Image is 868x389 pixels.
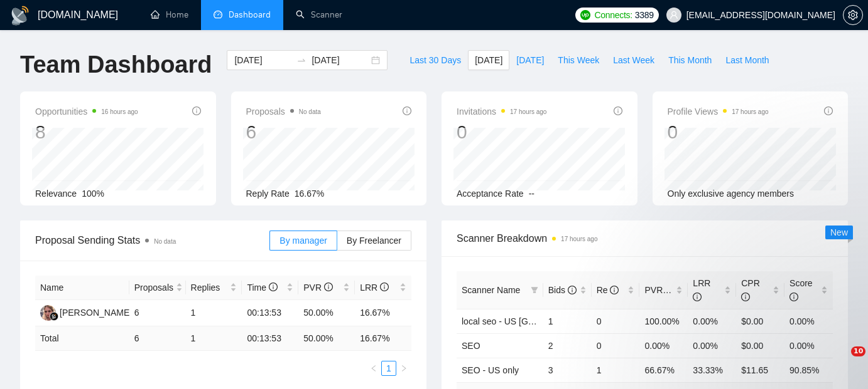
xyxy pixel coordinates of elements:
[668,120,769,144] div: 0
[360,283,389,293] span: LRR
[40,307,132,317] a: KG[PERSON_NAME]
[851,346,865,356] span: 10
[462,365,519,375] a: SEO - US only
[825,346,855,376] iframe: Intercom live chat
[592,358,640,382] td: 1
[510,108,546,115] time: 17 hours ago
[551,50,606,70] button: This Week
[191,281,228,294] span: Replies
[246,120,321,144] div: 6
[668,104,769,119] span: Profile Views
[844,10,862,20] span: setting
[242,326,298,351] td: 00:13:53
[528,281,541,299] span: filter
[10,6,30,26] img: logo
[516,53,544,67] span: [DATE]
[35,232,269,248] span: Proposal Sending Stats
[247,283,277,293] span: Time
[661,50,719,70] button: This Month
[347,236,401,246] span: By Freelancer
[303,283,333,293] span: PVR
[688,358,736,382] td: 33.33%
[509,50,551,70] button: [DATE]
[580,10,590,20] img: upwork-logo.png
[229,9,271,20] span: Dashboard
[400,365,408,372] span: right
[843,5,863,25] button: setting
[380,283,389,291] span: info-circle
[296,55,307,65] span: to
[35,276,129,300] th: Name
[668,53,712,67] span: This Month
[548,285,577,295] span: Bids
[719,50,776,70] button: Last Month
[299,108,321,115] span: No data
[246,104,321,119] span: Proposals
[312,53,369,67] input: End date
[82,189,104,199] span: 100%
[396,361,411,376] button: right
[592,309,640,333] td: 0
[154,238,176,245] span: No data
[592,333,640,358] td: 0
[192,106,201,115] span: info-circle
[35,120,138,144] div: 8
[824,106,833,115] span: info-circle
[60,306,132,319] div: [PERSON_NAME]
[101,108,138,115] time: 16 hours ago
[35,326,129,351] td: Total
[269,283,278,291] span: info-circle
[639,358,688,382] td: 66.67%
[670,11,678,19] span: user
[732,108,768,115] time: 17 hours ago
[613,53,654,67] span: Last Week
[606,50,661,70] button: Last Week
[324,283,333,291] span: info-circle
[457,104,546,119] span: Invitations
[784,358,833,382] td: 90.85%
[279,236,327,246] span: By manager
[543,309,592,333] td: 1
[830,227,848,237] span: New
[457,231,833,246] span: Scanner Breakdown
[234,53,291,67] input: Start date
[355,326,411,351] td: 16.67 %
[725,53,769,67] span: Last Month
[129,326,186,351] td: 6
[543,333,592,358] td: 2
[543,358,592,382] td: 3
[462,285,520,295] span: Scanner Name
[382,361,396,375] a: 1
[561,236,597,242] time: 17 hours ago
[381,361,396,376] li: 1
[186,276,242,300] th: Replies
[186,326,242,351] td: 1
[668,189,795,199] span: Only exclusive agency members
[475,53,502,67] span: [DATE]
[366,361,381,376] li: Previous Page
[457,120,546,144] div: 0
[635,8,654,22] span: 3389
[298,300,355,326] td: 50.00%
[40,305,56,321] img: KG
[370,365,377,372] span: left
[35,189,77,199] span: Relevance
[462,341,480,351] a: SEO
[50,312,58,321] img: gigradar-bm.png
[736,358,784,382] td: $11.65
[355,300,411,326] td: 16.67%
[410,53,461,67] span: Last 30 Days
[558,53,599,67] span: This Week
[186,300,242,326] td: 1
[129,300,186,326] td: 6
[242,300,298,326] td: 00:13:53
[214,10,222,19] span: dashboard
[298,326,355,351] td: 50.00 %
[134,281,173,294] span: Proposals
[610,286,619,294] span: info-circle
[403,50,468,70] button: Last 30 Days
[295,189,324,199] span: 16.67%
[531,286,538,294] span: filter
[594,8,632,22] span: Connects:
[457,189,524,199] span: Acceptance Rate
